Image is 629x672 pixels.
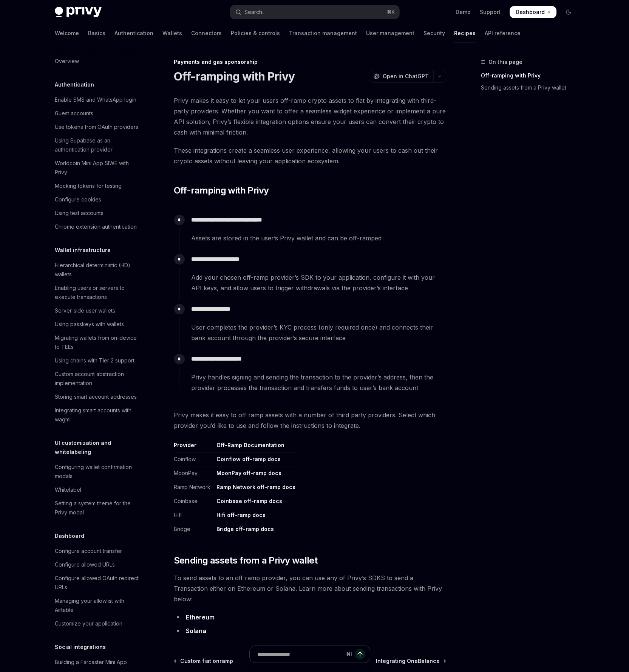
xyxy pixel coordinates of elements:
button: Open search [230,5,399,19]
span: ⌘ K [387,9,395,15]
h5: UI customization and whitelabeling [55,438,145,457]
input: Ask a question... [257,646,343,663]
div: Payments and gas sponsorship [174,58,446,66]
div: Integrating smart accounts with wagmi [55,406,141,424]
span: User completes the provider’s KYC process (only required once) and connects their bank account th... [191,322,446,343]
span: Privy makes it easy to let your users off-ramp crypto assets to fiat by integrating with third-pa... [174,95,446,138]
div: Custom account abstraction implementation [55,370,141,388]
a: Enable SMS and WhatsApp login [49,93,145,107]
span: Add your chosen off-ramp provider’s SDK to your application, configure it with your API keys, and... [191,272,446,293]
a: Managing your allowlist with Airtable [49,594,145,617]
a: MoonPay off-ramp docs [216,470,281,477]
a: Customize your application [49,617,145,630]
td: Bridge [174,522,213,536]
div: Using test accounts [55,209,104,218]
a: Server-side user wallets [49,304,145,317]
div: Guest accounts [55,109,93,118]
td: MoonPay [174,466,213,480]
div: Configure allowed URLs [55,560,115,569]
span: Privy makes it easy to off ramp assets with a number of third party providers. Select which provi... [174,410,446,431]
a: Welcome [55,24,79,42]
a: Enabling users or servers to execute transactions [49,281,145,304]
span: Dashboard [516,8,545,16]
div: Whitelabel [55,485,81,494]
a: Using chains with Tier 2 support [49,354,145,367]
div: Migrating wallets from on-device to TEEs [55,333,141,351]
a: Guest accounts [49,107,145,120]
a: Using test accounts [49,206,145,220]
a: User management [366,24,414,42]
a: Coinbase off-ramp docs [216,498,282,505]
a: Worldcoin Mini App SIWE with Privy [49,156,145,179]
a: Sending assets from a Privy wallet [481,82,581,94]
span: To send assets to an off ramp provider, you can use any of Privy’s SDKS to send a Transaction eit... [174,573,446,604]
div: Configure allowed OAuth redirect URLs [55,574,141,592]
td: Coinbase [174,494,213,508]
h1: Off-ramping with Privy [174,70,295,83]
div: Enabling users or servers to execute transactions [55,283,141,302]
a: Connectors [191,24,222,42]
span: Off-ramping with Privy [174,184,269,197]
a: Bridge off-ramp docs [216,526,274,533]
a: Configure allowed URLs [49,558,145,571]
div: Search... [244,8,266,17]
div: Building a Farcaster Mini App [55,658,127,667]
a: Overview [49,54,145,68]
div: Customize your application [55,619,122,628]
button: Toggle dark mode [563,6,575,18]
div: Hierarchical deterministic (HD) wallets [55,261,141,279]
a: Whitelabel [49,483,145,497]
div: Configure cookies [55,195,101,204]
span: Privy handles signing and sending the transaction to the provider’s address, then the provider pr... [191,372,446,393]
th: Off-Ramp Documentation [213,441,295,452]
div: Use tokens from OAuth providers [55,122,138,132]
a: Dashboard [510,6,556,18]
div: Configure account transfer [55,547,122,556]
a: Setting a system theme for the Privy modal [49,497,145,519]
h5: Dashboard [55,531,84,540]
div: Using Supabase as an authentication provider [55,136,141,154]
div: Configuring wallet confirmation modals [55,463,141,481]
div: Overview [55,57,79,66]
div: Enable SMS and WhatsApp login [55,95,136,104]
a: Coinflow off-ramp docs [216,456,281,463]
a: Custom account abstraction implementation [49,367,145,390]
a: Wallets [162,24,182,42]
div: Storing smart account addresses [55,392,137,401]
a: Using Supabase as an authentication provider [49,134,145,156]
a: Security [423,24,445,42]
a: Mocking tokens for testing [49,179,145,193]
div: Setting a system theme for the Privy modal [55,499,141,517]
a: Using passkeys with wallets [49,317,145,331]
td: Hifi [174,508,213,522]
a: Support [480,8,501,16]
h5: Authentication [55,80,94,89]
a: Configuring wallet confirmation modals [49,460,145,483]
a: Storing smart account addresses [49,390,145,404]
th: Provider [174,441,213,452]
span: On this page [488,57,522,67]
a: Integrating smart accounts with wagmi [49,404,145,426]
div: Using chains with Tier 2 support [55,356,134,365]
span: Open in ChatGPT [383,73,429,80]
div: Using passkeys with wallets [55,320,124,329]
span: Assets are stored in the user’s Privy wallet and can be off-ramped [191,233,446,243]
a: Transaction management [289,24,357,42]
td: Coinflow [174,452,213,466]
span: These integrations create a seamless user experience, allowing your users to cash out their crypt... [174,145,446,166]
button: Send message [355,649,365,660]
div: Worldcoin Mini App SIWE with Privy [55,159,141,177]
a: Solana [186,627,206,635]
a: Migrating wallets from on-device to TEEs [49,331,145,354]
div: Chrome extension authentication [55,222,137,231]
button: Open in ChatGPT [369,70,433,83]
a: Ramp Network off-ramp docs [216,484,295,491]
a: Off-ramping with Privy [481,70,581,82]
a: Use tokens from OAuth providers [49,120,145,134]
a: Basics [88,24,105,42]
div: Server-side user wallets [55,306,115,315]
a: Configure allowed OAuth redirect URLs [49,571,145,594]
a: Policies & controls [231,24,280,42]
a: Configure account transfer [49,544,145,558]
a: Chrome extension authentication [49,220,145,234]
